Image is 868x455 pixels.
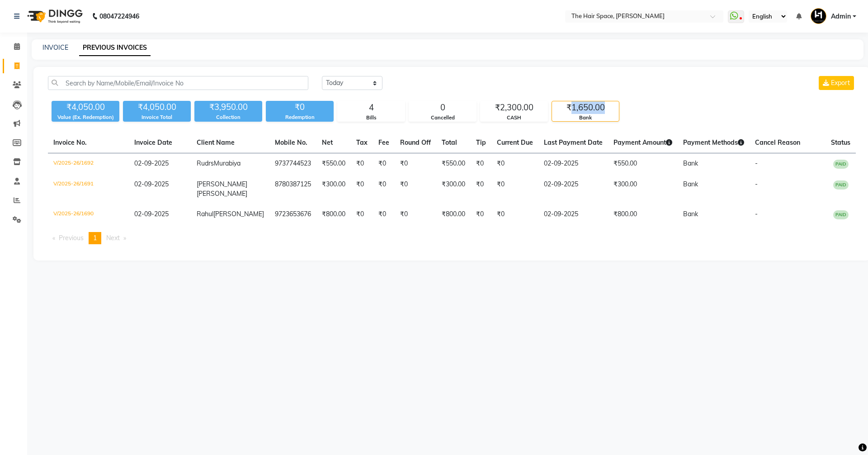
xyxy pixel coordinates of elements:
[48,174,129,204] td: V/2025-26/1691
[811,8,826,24] img: Admin
[471,174,491,204] td: ₹0
[552,101,619,114] div: ₹1,650.00
[400,138,431,147] span: Round Off
[351,204,373,225] td: ₹0
[819,76,854,90] button: Export
[538,174,608,204] td: 02-09-2025
[409,114,476,122] div: Cancelled
[214,159,241,167] span: Murabiya
[755,138,800,147] span: Cancel Reason
[269,153,316,175] td: 9737744523
[269,204,316,225] td: 9723653676
[93,234,97,242] span: 1
[48,204,129,225] td: V/2025-26/1690
[538,153,608,175] td: 02-09-2025
[106,234,120,242] span: Next
[755,180,758,188] span: -
[194,101,262,114] div: ₹3,950.00
[197,210,213,218] span: Rahul
[266,101,334,114] div: ₹0
[52,101,119,114] div: ₹4,050.00
[544,138,603,147] span: Last Payment Date
[59,234,84,242] span: Previous
[471,204,491,225] td: ₹0
[373,174,395,204] td: ₹0
[99,4,139,29] b: 08047224946
[48,232,856,244] nav: Pagination
[395,204,436,225] td: ₹0
[48,153,129,175] td: V/2025-26/1692
[134,138,172,147] span: Invoice Date
[497,138,533,147] span: Current Due
[42,43,68,52] a: INVOICE
[538,204,608,225] td: 02-09-2025
[683,180,698,188] span: Bank
[123,114,191,121] div: Invoice Total
[316,204,351,225] td: ₹800.00
[338,101,405,114] div: 4
[197,159,214,167] span: Rudrs
[833,180,849,190] span: PAID
[833,160,849,169] span: PAID
[338,114,405,122] div: Bills
[269,174,316,204] td: 8780387125
[351,174,373,204] td: ₹0
[373,204,395,225] td: ₹0
[395,153,436,175] td: ₹0
[491,153,538,175] td: ₹0
[755,210,758,218] span: -
[436,204,471,225] td: ₹800.00
[608,174,678,204] td: ₹300.00
[491,174,538,204] td: ₹0
[373,153,395,175] td: ₹0
[197,180,247,188] span: [PERSON_NAME]
[197,138,235,147] span: Client Name
[608,153,678,175] td: ₹550.00
[134,210,169,218] span: 02-09-2025
[134,180,169,188] span: 02-09-2025
[213,210,264,218] span: [PERSON_NAME]
[436,153,471,175] td: ₹550.00
[613,138,672,147] span: Payment Amount
[442,138,457,147] span: Total
[608,204,678,225] td: ₹800.00
[53,138,87,147] span: Invoice No.
[831,12,851,21] span: Admin
[316,174,351,204] td: ₹300.00
[409,101,476,114] div: 0
[266,114,334,121] div: Redemption
[481,114,547,122] div: CASH
[197,190,247,198] span: [PERSON_NAME]
[831,79,850,87] span: Export
[356,138,368,147] span: Tax
[378,138,389,147] span: Fee
[322,138,333,147] span: Net
[134,159,169,167] span: 02-09-2025
[123,101,191,114] div: ₹4,050.00
[23,4,85,29] img: logo
[755,159,758,167] span: -
[436,174,471,204] td: ₹300.00
[481,101,547,114] div: ₹2,300.00
[275,138,307,147] span: Mobile No.
[552,114,619,122] div: Bank
[491,204,538,225] td: ₹0
[833,210,849,219] span: PAID
[395,174,436,204] td: ₹0
[52,114,119,121] div: Value (Ex. Redemption)
[471,153,491,175] td: ₹0
[476,138,486,147] span: Tip
[48,76,308,90] input: Search by Name/Mobile/Email/Invoice No
[316,153,351,175] td: ₹550.00
[683,159,698,167] span: Bank
[351,153,373,175] td: ₹0
[831,138,850,147] span: Status
[79,40,151,56] a: PREVIOUS INVOICES
[683,210,698,218] span: Bank
[683,138,744,147] span: Payment Methods
[194,114,262,121] div: Collection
